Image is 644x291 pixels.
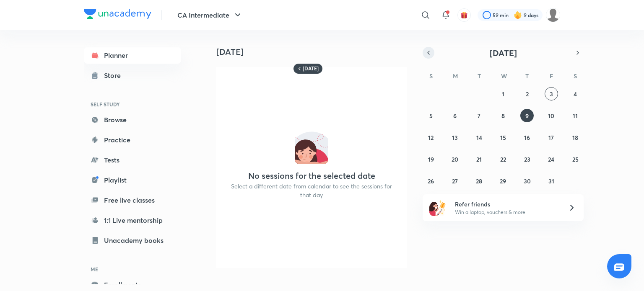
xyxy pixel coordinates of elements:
button: October 17, 2025 [545,131,558,144]
img: No events [295,131,328,164]
img: Company Logo [84,9,151,19]
div: Store [104,70,126,80]
button: October 1, 2025 [496,87,510,100]
abbr: October 26, 2025 [428,177,434,185]
abbr: Saturday [574,72,577,80]
button: October 28, 2025 [473,174,486,188]
abbr: October 7, 2025 [478,112,480,120]
abbr: Thursday [525,72,529,80]
abbr: October 21, 2025 [476,155,482,163]
button: October 24, 2025 [545,152,558,166]
button: October 11, 2025 [569,109,582,122]
a: Practice [84,131,181,148]
abbr: October 2, 2025 [526,90,529,98]
img: streak [514,11,522,19]
button: October 9, 2025 [520,109,534,122]
abbr: October 8, 2025 [501,112,505,120]
button: October 12, 2025 [424,131,438,144]
h6: ME [84,262,181,276]
abbr: October 20, 2025 [452,155,458,163]
button: October 31, 2025 [545,174,558,188]
img: referral [429,199,446,216]
button: avatar [457,8,471,22]
button: October 30, 2025 [520,174,534,188]
a: Tests [84,152,181,168]
img: dhanak [546,8,560,22]
button: October 27, 2025 [448,174,462,188]
a: Playlist [84,172,181,188]
abbr: October 4, 2025 [574,90,577,98]
abbr: October 3, 2025 [550,90,553,98]
abbr: October 24, 2025 [548,155,554,163]
button: October 23, 2025 [520,152,534,166]
button: October 18, 2025 [569,131,582,144]
h4: [DATE] [216,47,413,57]
p: Select a different date from calendar to see the sessions for that day [226,182,397,199]
abbr: October 22, 2025 [500,155,506,163]
button: October 7, 2025 [473,109,486,122]
button: October 20, 2025 [448,152,462,166]
button: October 29, 2025 [496,174,510,188]
span: [DATE] [490,47,517,59]
button: October 8, 2025 [496,109,510,122]
abbr: October 23, 2025 [524,155,530,163]
h4: No sessions for the selected date [248,171,375,181]
abbr: October 9, 2025 [525,112,529,120]
button: October 6, 2025 [448,109,462,122]
button: October 19, 2025 [424,152,438,166]
abbr: October 31, 2025 [548,177,554,185]
abbr: October 10, 2025 [548,112,554,120]
button: October 5, 2025 [424,109,438,122]
h6: SELF STUDY [84,97,181,111]
abbr: October 25, 2025 [572,155,579,163]
a: Browse [84,111,181,128]
abbr: October 28, 2025 [476,177,482,185]
abbr: October 1, 2025 [502,90,504,98]
abbr: Friday [550,72,553,80]
button: October 10, 2025 [545,109,558,122]
abbr: Sunday [429,72,433,80]
h6: [DATE] [303,65,319,72]
button: October 15, 2025 [496,131,510,144]
a: Store [84,67,181,84]
button: October 26, 2025 [424,174,438,188]
button: October 13, 2025 [448,131,462,144]
img: avatar [460,11,468,19]
button: CA Intermediate [172,7,248,23]
abbr: October 14, 2025 [476,134,482,142]
abbr: October 13, 2025 [452,134,458,142]
a: Free live classes [84,192,181,209]
abbr: October 27, 2025 [452,177,458,185]
abbr: October 12, 2025 [428,134,434,142]
button: October 21, 2025 [473,152,486,166]
button: October 4, 2025 [569,87,582,100]
abbr: Wednesday [501,72,507,80]
abbr: October 15, 2025 [500,134,506,142]
button: October 22, 2025 [496,152,510,166]
button: October 2, 2025 [520,87,534,100]
abbr: October 16, 2025 [524,134,530,142]
h6: Refer friends [455,200,558,209]
abbr: October 6, 2025 [453,112,457,120]
button: October 25, 2025 [569,152,582,166]
abbr: October 17, 2025 [548,134,554,142]
abbr: October 29, 2025 [500,177,506,185]
a: Unacademy books [84,232,181,249]
a: 1:1 Live mentorship [84,212,181,229]
abbr: October 30, 2025 [524,177,531,185]
abbr: October 5, 2025 [429,112,433,120]
button: October 14, 2025 [473,131,486,144]
a: Company Logo [84,9,151,21]
button: [DATE] [434,47,572,59]
a: Planner [84,47,181,64]
abbr: October 11, 2025 [573,112,578,120]
abbr: October 18, 2025 [572,134,578,142]
abbr: Tuesday [478,72,481,80]
button: October 3, 2025 [545,87,558,100]
abbr: October 19, 2025 [428,155,434,163]
button: October 16, 2025 [520,131,534,144]
p: Win a laptop, vouchers & more [455,209,558,216]
abbr: Monday [453,72,458,80]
